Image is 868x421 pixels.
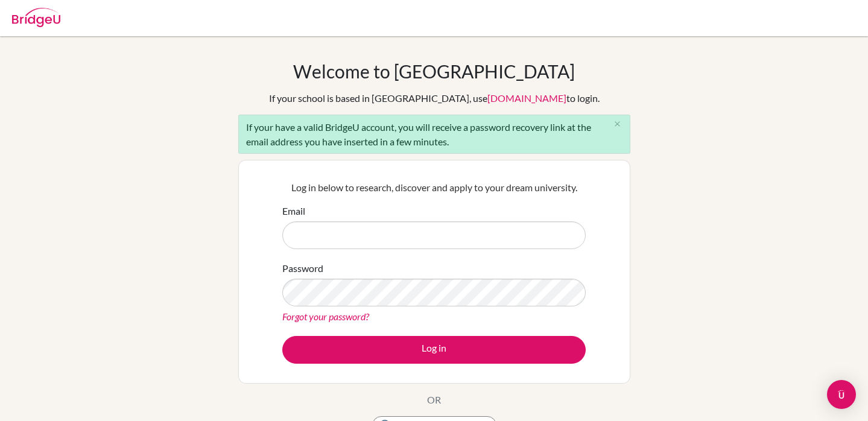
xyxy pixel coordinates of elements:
button: Log in [282,336,586,364]
i: close [613,119,622,128]
div: If your school is based in [GEOGRAPHIC_DATA], use to login. [269,91,600,106]
a: [DOMAIN_NAME] [487,92,566,104]
label: Email [282,204,305,218]
img: Bridge-U [12,8,60,27]
p: Log in below to research, discover and apply to your dream university. [282,180,586,195]
div: If your have a valid BridgeU account, you will receive a password recovery link at the email addr... [238,115,630,154]
p: OR [427,393,441,407]
a: Forgot your password? [282,311,369,322]
button: Close [606,115,630,133]
label: Password [282,261,323,276]
h1: Welcome to [GEOGRAPHIC_DATA] [293,60,575,82]
div: Open Intercom Messenger [827,380,856,409]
